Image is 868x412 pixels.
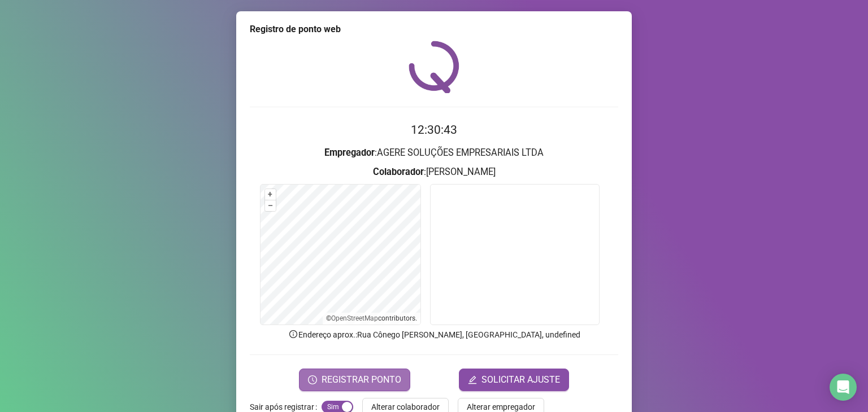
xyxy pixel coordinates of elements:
span: REGISTRAR PONTO [322,373,401,387]
span: SOLICITAR AJUSTE [481,373,560,387]
strong: Colaborador [373,166,424,177]
h3: : [PERSON_NAME] [250,165,618,179]
img: QRPoint [409,41,459,93]
p: Endereço aprox. : Rua Cônego [PERSON_NAME], [GEOGRAPHIC_DATA], undefined [250,328,618,341]
time: 12:30:43 [411,123,457,137]
button: – [265,200,276,211]
a: OpenStreetMap [331,314,378,322]
h3: : AGERE SOLUÇÕES EMPRESARIAIS LTDA [250,146,618,160]
div: Registro de ponto web [250,23,618,36]
button: REGISTRAR PONTO [299,369,410,391]
div: Open Intercom Messenger [830,374,857,401]
li: © contributors. [326,314,417,322]
span: info-circle [288,329,298,339]
strong: Empregador [324,147,375,158]
button: + [265,189,276,200]
button: editSOLICITAR AJUSTE [459,369,569,391]
span: edit [468,375,477,384]
span: clock-circle [308,375,317,384]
